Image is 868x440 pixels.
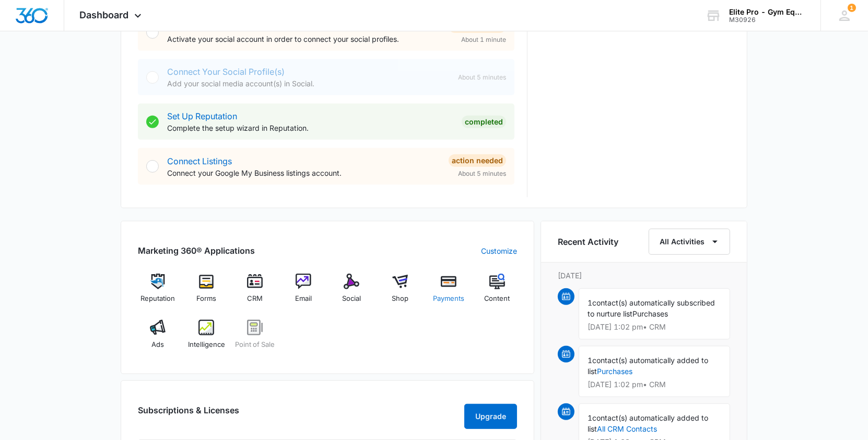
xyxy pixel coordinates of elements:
[449,154,506,167] div: Action Needed
[588,298,592,307] span: 1
[332,274,372,311] a: Social
[235,274,275,311] a: CRM
[649,229,730,255] button: All Activities
[247,294,263,304] span: CRM
[140,294,175,304] span: Reputation
[151,340,164,350] span: Ads
[235,320,275,357] a: Point of Sale
[729,8,805,16] div: account name
[167,167,440,178] p: Connect your Google My Business listings account.
[188,340,225,350] span: Intelligence
[729,16,805,24] div: account id
[429,274,469,311] a: Payments
[186,274,227,311] a: Forms
[342,294,361,304] span: Social
[461,35,506,44] span: About 1 minute
[138,320,178,357] a: Ads
[597,367,632,376] a: Purchases
[295,294,312,304] span: Email
[283,274,323,311] a: Email
[433,294,464,304] span: Payments
[848,4,856,12] div: notifications count
[588,413,592,422] span: 1
[235,340,275,350] span: Point of Sale
[481,245,517,256] a: Customize
[392,294,408,304] span: Shop
[848,4,856,12] span: 1
[167,22,225,32] a: Activate Social
[196,294,216,304] span: Forms
[186,320,227,357] a: Intelligence
[477,274,517,311] a: Content
[138,404,239,425] h2: Subscriptions & Licenses
[484,294,510,304] span: Content
[464,404,517,429] button: Upgrade
[80,9,129,20] span: Dashboard
[167,78,450,89] p: Add your social media account(s) in Social.
[558,235,618,248] h6: Recent Activity
[167,156,232,166] a: Connect Listings
[458,73,506,82] span: About 5 minutes
[462,116,506,128] div: Completed
[588,298,715,318] span: contact(s) automatically subscribed to nurture list
[138,244,255,257] h2: Marketing 360® Applications
[558,270,730,281] p: [DATE]
[167,33,440,44] p: Activate your social account in order to connect your social profiles.
[588,356,592,365] span: 1
[588,381,721,388] p: [DATE] 1:02 pm • CRM
[588,413,708,433] span: contact(s) automatically added to list
[138,274,178,311] a: Reputation
[597,424,657,433] a: All CRM Contacts
[458,169,506,178] span: About 5 minutes
[167,122,453,133] p: Complete the setup wizard in Reputation.
[588,323,721,331] p: [DATE] 1:02 pm • CRM
[380,274,420,311] a: Shop
[588,356,708,376] span: contact(s) automatically added to list
[167,111,237,121] a: Set Up Reputation
[632,309,668,318] span: Purchases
